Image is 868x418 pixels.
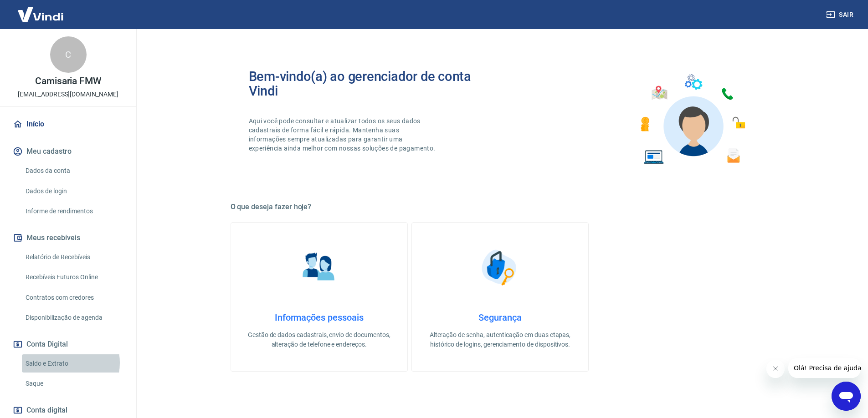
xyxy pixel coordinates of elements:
a: Início [11,114,125,134]
a: Contratos com credores [22,288,125,307]
h2: Bem-vindo(a) ao gerenciador de conta Vindi [249,69,500,98]
a: Relatório de Recebíveis [22,248,125,267]
img: Imagem de um avatar masculino com diversos icones exemplificando as funcionalidades do gerenciado... [632,69,752,170]
iframe: Mensagem da empresa [788,358,861,378]
p: [EMAIL_ADDRESS][DOMAIN_NAME] [18,90,118,99]
a: Informações pessoaisInformações pessoaisGestão de dados cadastrais, envio de documentos, alteraçã... [231,222,408,372]
button: Sair [824,6,857,23]
a: SegurançaSegurançaAlteração de senha, autenticação em duas etapas, histórico de logins, gerenciam... [411,222,589,372]
span: Olá! Precisa de ajuda? [5,6,77,14]
img: Vindi [11,0,70,28]
a: Informe de rendimentos [22,202,125,221]
a: Recebíveis Futuros Online [22,268,125,287]
button: Conta Digital [11,334,125,354]
h4: Segurança [426,312,574,323]
span: Conta digital [26,404,67,417]
a: Saque [22,374,125,393]
p: Gestão de dados cadastrais, envio de documentos, alteração de telefone e endereços. [246,330,393,349]
a: Saldo e Extrato [22,354,125,373]
h4: Informações pessoais [246,312,393,323]
img: Segurança [477,245,523,290]
img: Informações pessoais [296,245,342,290]
iframe: Botão para abrir a janela de mensagens [832,382,861,411]
p: Camisaria FMW [35,76,101,86]
button: Meus recebíveis [11,228,125,248]
h5: O que deseja fazer hoje? [231,202,770,212]
iframe: Fechar mensagem [766,360,785,378]
p: Aqui você pode consultar e atualizar todos os seus dados cadastrais de forma fácil e rápida. Mant... [249,116,437,153]
div: C [50,36,87,73]
a: Dados da conta [22,161,125,180]
button: Meu cadastro [11,141,125,161]
p: Alteração de senha, autenticação em duas etapas, histórico de logins, gerenciamento de dispositivos. [426,330,574,349]
a: Disponibilização de agenda [22,308,125,327]
a: Dados de login [22,182,125,201]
